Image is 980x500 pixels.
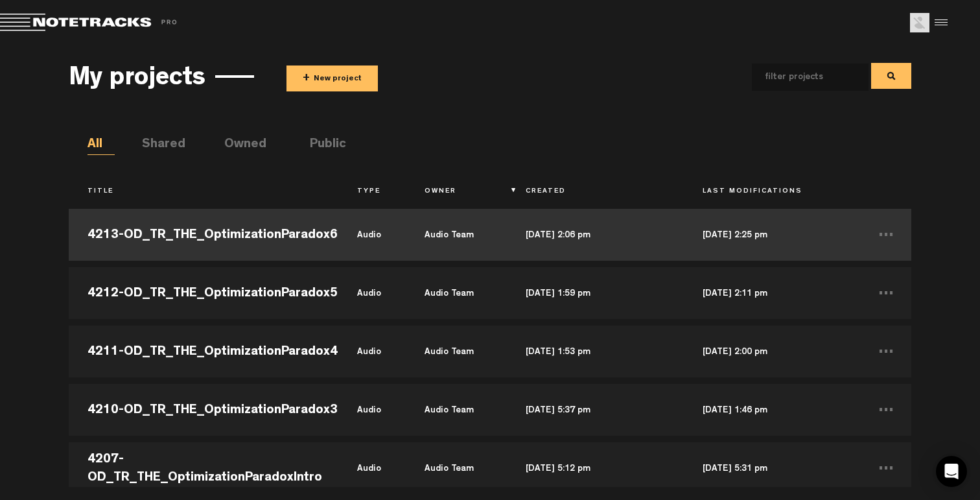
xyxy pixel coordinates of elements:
[310,136,337,155] li: Public
[69,181,338,203] th: Title
[87,136,115,155] li: All
[406,322,507,381] td: Audio Team
[338,322,406,381] td: audio
[406,381,507,439] td: Audio Team
[684,206,861,264] td: [DATE] 2:25 pm
[406,264,507,322] td: Audio Team
[69,439,338,497] td: 4207-OD_TR_THE_OptimizationParadoxIntro
[507,206,684,264] td: [DATE] 2:06 pm
[861,381,911,439] td: ...
[507,264,684,322] td: [DATE] 1:59 pm
[338,381,406,439] td: audio
[507,322,684,381] td: [DATE] 1:53 pm
[684,381,861,439] td: [DATE] 1:46 pm
[338,264,406,322] td: audio
[142,136,169,155] li: Shared
[684,322,861,381] td: [DATE] 2:00 pm
[303,71,310,86] span: +
[684,264,861,322] td: [DATE] 2:11 pm
[69,264,338,322] td: 4212-OD_TR_THE_OptimizationParadox5
[406,439,507,497] td: Audio Team
[406,206,507,264] td: Audio Team
[910,13,929,32] img: ACg8ocLu3IjZ0q4g3Sv-67rBggf13R-7caSq40_txJsJBEcwv2RmFg=s96-c
[69,206,338,264] td: 4213-OD_TR_THE_OptimizationParadox6
[224,136,251,155] li: Owned
[338,206,406,264] td: audio
[507,381,684,439] td: [DATE] 5:37 pm
[861,322,911,381] td: ...
[684,181,861,203] th: Last Modifications
[69,381,338,439] td: 4210-OD_TR_THE_OptimizationParadox3
[861,264,911,322] td: ...
[338,439,406,497] td: audio
[752,64,848,91] input: filter projects
[69,322,338,381] td: 4211-OD_TR_THE_OptimizationParadox4
[286,65,378,91] button: +New project
[338,181,406,203] th: Type
[507,439,684,497] td: [DATE] 5:12 pm
[861,439,911,497] td: ...
[69,65,205,94] h3: My projects
[507,181,684,203] th: Created
[684,439,861,497] td: [DATE] 5:31 pm
[861,206,911,264] td: ...
[406,181,507,203] th: Owner
[936,456,967,487] div: Open Intercom Messenger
